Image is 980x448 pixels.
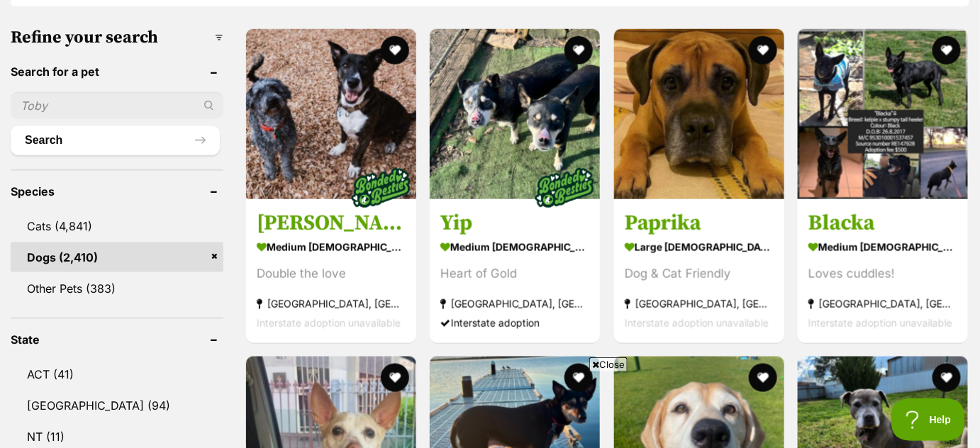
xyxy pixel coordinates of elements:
[625,210,774,237] h3: Paprika
[381,36,409,65] button: favourite
[808,294,957,313] strong: [GEOGRAPHIC_DATA], [GEOGRAPHIC_DATA]
[440,264,589,284] div: Heart of Gold
[565,364,594,392] button: favourite
[381,364,409,392] button: favourite
[749,36,777,65] button: favourite
[565,36,594,65] button: favourite
[11,274,223,303] a: Other Pets (383)
[614,29,784,199] img: Paprika - Mastiff Dog
[11,126,220,155] button: Search
[11,333,223,346] header: State
[589,357,628,371] span: Close
[345,152,416,223] img: bonded besties
[440,237,589,257] strong: medium [DEMOGRAPHIC_DATA] Dog
[430,29,600,199] img: Yip - Australian Kelpie Dog
[11,391,223,420] a: [GEOGRAPHIC_DATA] (94)
[146,377,834,441] iframe: Advertisement
[625,237,774,257] strong: large [DEMOGRAPHIC_DATA] Dog
[440,210,589,237] h3: Yip
[932,36,961,65] button: favourite
[11,65,223,78] header: Search for a pet
[11,28,223,47] h3: Refine your search
[530,152,601,223] img: bonded besties
[891,398,966,441] iframe: Help Scout Beacon - Open
[440,294,589,313] strong: [GEOGRAPHIC_DATA], [GEOGRAPHIC_DATA]
[11,92,223,119] input: Toby
[257,237,406,257] strong: medium [DEMOGRAPHIC_DATA] Dog
[246,29,416,199] img: Oscar and Annika Newhaven - Staffordshire Bull Terrier x Welsh Corgi (Cardigan) Dog
[625,294,774,313] strong: [GEOGRAPHIC_DATA], [GEOGRAPHIC_DATA]
[798,29,968,199] img: Blacka - Australian Kelpie x Australian Stumpy Tail Cattle Dog
[11,242,223,272] a: Dogs (2,410)
[808,237,957,257] strong: medium [DEMOGRAPHIC_DATA] Dog
[11,185,223,198] header: Species
[11,211,223,241] a: Cats (4,841)
[625,264,774,284] div: Dog & Cat Friendly
[257,210,406,237] h3: [PERSON_NAME] and [PERSON_NAME]
[932,364,961,392] button: favourite
[430,199,600,343] a: Yip medium [DEMOGRAPHIC_DATA] Dog Heart of Gold [GEOGRAPHIC_DATA], [GEOGRAPHIC_DATA] Interstate a...
[440,313,589,332] div: Interstate adoption
[257,264,406,284] div: Double the love
[246,199,416,343] a: [PERSON_NAME] and [PERSON_NAME] medium [DEMOGRAPHIC_DATA] Dog Double the love [GEOGRAPHIC_DATA], ...
[808,317,952,329] span: Interstate adoption unavailable
[808,210,957,237] h3: Blacka
[625,317,769,329] span: Interstate adoption unavailable
[749,364,777,392] button: favourite
[11,359,223,389] a: ACT (41)
[808,264,957,284] div: Loves cuddles!
[798,199,968,343] a: Blacka medium [DEMOGRAPHIC_DATA] Dog Loves cuddles! [GEOGRAPHIC_DATA], [GEOGRAPHIC_DATA] Intersta...
[257,317,401,329] span: Interstate adoption unavailable
[614,199,784,343] a: Paprika large [DEMOGRAPHIC_DATA] Dog Dog & Cat Friendly [GEOGRAPHIC_DATA], [GEOGRAPHIC_DATA] Inte...
[257,294,406,313] strong: [GEOGRAPHIC_DATA], [GEOGRAPHIC_DATA]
